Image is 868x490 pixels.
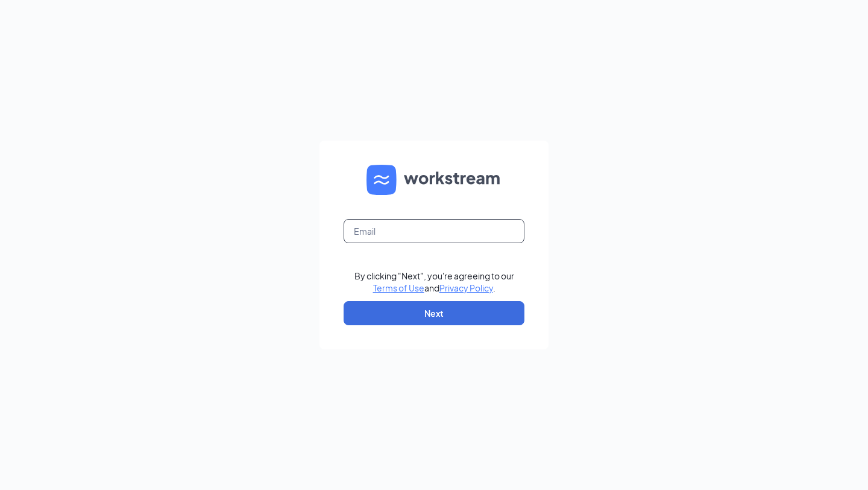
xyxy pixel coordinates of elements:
img: WS logo and Workstream text [366,165,502,195]
a: Privacy Policy [439,282,493,293]
input: Email [344,219,524,243]
div: By clicking "Next", you're agreeing to our and . [354,270,514,294]
button: Next [344,301,524,325]
a: Terms of Use [373,282,424,293]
